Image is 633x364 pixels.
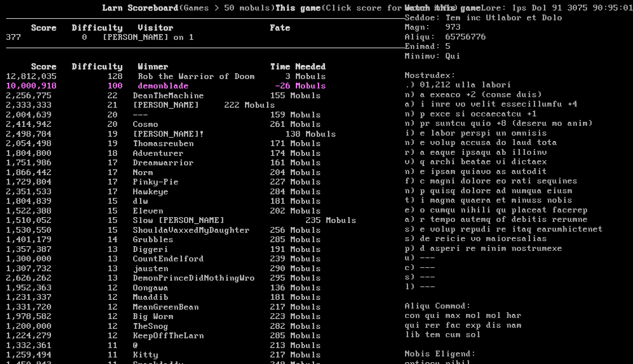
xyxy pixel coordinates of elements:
b: Score Difficulty Winner Time Needed [32,62,326,72]
a: 2,054,498 19 Thomasreuben 171 Mobuls [6,139,321,149]
a: 1,307,732 13 jausten 290 Mobuls [6,264,321,274]
b: Score Difficulty Visitor Fate [32,23,291,33]
a: 1,804,800 18 Adventurer 174 Mobuls [6,149,321,158]
a: 1,729,804 17 Pinky-Pie 227 Mobuls [6,177,321,187]
a: 1,231,337 12 Muaddib 181 Mobuls [6,293,321,302]
a: Watch this game [405,3,481,13]
a: 1,866,442 17 Norm 204 Mobuls [6,168,321,178]
larn: (Games > 50 mobuls) (Click score for more info) Click on a score for more information ---- Reload... [6,4,405,346]
a: 1,200,000 12 TheSnog 282 Mobuls [6,322,321,331]
a: 1,300,000 13 CountEndelford 239 Mobuls [6,254,321,264]
a: 1,332,361 11 @ 213 Mobuls [6,341,321,351]
a: 1,331,720 12 MeanGreenBean 217 Mobuls [6,302,321,312]
a: 10,000,918 100 demonblade -26 Mobuls [6,81,326,91]
b: Larn Scoreboard [103,3,179,13]
a: 1,952,363 12 Oongawa 136 Mobuls [6,283,321,293]
a: 1,522,388 15 Eleven 202 Mobuls [6,206,321,216]
a: 377 0 [PERSON_NAME] on 1 [6,33,194,42]
a: 1,978,582 12 Big Worm 223 Mobuls [6,312,321,322]
a: 1,224,279 12 KeepOffTheLarn 285 Mobuls [6,331,321,341]
a: 1,804,839 15 dlw 181 Mobuls [6,197,321,206]
a: 2,498,784 19 [PERSON_NAME]! 138 Mobuls [6,129,336,139]
a: 2,333,333 21 [PERSON_NAME] 222 Mobuls [6,100,275,110]
a: 2,351,533 17 Hawkeye 284 Mobuls [6,187,321,197]
a: 2,626,262 13 DemonPrinceDidNothingWro 295 Mobuls [6,273,321,283]
stats: Lore: Ips Dol 91 3075 90:95:01 SIT-7254 (Ametcon Adipisci Elit) Seddoe: Tem inc Utlabor et Dolo M... [405,4,626,346]
a: 2,004,639 20 --- 159 Mobuls [6,110,321,120]
b: This game [275,3,321,13]
a: 2,256,775 22 DeanTheMachine 155 Mobuls [6,91,321,101]
a: 1,401,179 14 Grubbles 285 Mobuls [6,235,321,245]
a: 2,414,942 20 Cosmo 261 Mobuls [6,120,321,129]
a: 1,530,550 15 ShouldaVaxxedMyDaughter 256 Mobuls [6,226,321,235]
a: 1,510,052 15 Slow [PERSON_NAME] 235 Mobuls [6,216,357,226]
a: 1,357,387 13 Diggeri 191 Mobuls [6,245,321,255]
a: 1,751,986 17 Dreamwarrior 161 Mobuls [6,158,321,168]
a: 12,812,035 128 Rob the Warrior of Doom 3 Mobuls [6,72,326,82]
